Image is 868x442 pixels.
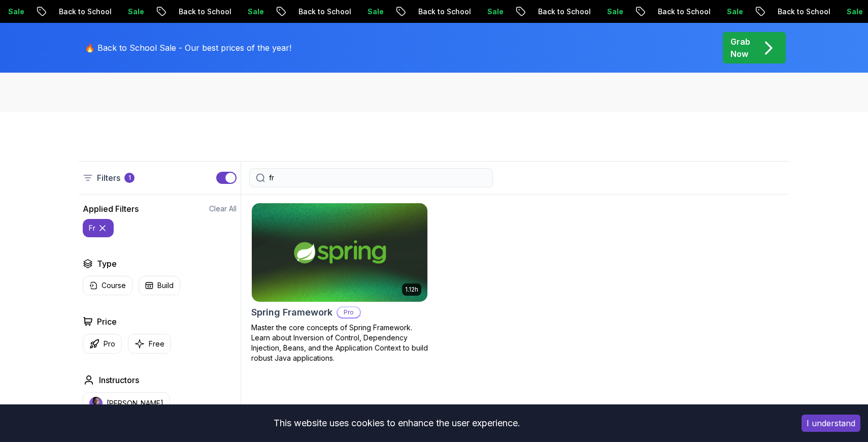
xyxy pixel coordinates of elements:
a: Spring Framework card1.12hSpring FrameworkProMaster the core concepts of Spring Framework. Learn ... [251,203,428,363]
p: Sale [473,7,505,17]
p: 1 [128,174,131,182]
p: Build [157,280,174,291]
img: instructor img [89,397,103,410]
h2: Type [97,258,117,270]
p: Sale [712,7,745,17]
input: Search Java, React, Spring boot ... [269,173,486,183]
p: 1.12h [405,286,418,294]
button: Course [83,276,132,295]
p: fr [89,223,95,233]
h2: Price [97,315,117,328]
div: This website uses cookies to enhance the user experience. [8,412,786,434]
button: Build [139,276,180,295]
h2: Applied Filters [83,203,139,215]
p: Free [149,339,164,349]
p: 🔥 Back to School Sale - Our best prices of the year! [85,42,291,54]
button: Accept cookies [802,415,860,432]
p: Pro [104,339,115,349]
p: Filters [97,172,120,184]
p: Sale [832,7,864,17]
p: Back to School [164,7,233,17]
p: Master the core concepts of Spring Framework. Learn about Inversion of Control, Dependency Inject... [251,323,428,363]
p: Pro [338,307,360,318]
button: fr [83,219,114,237]
h2: Spring Framework [251,305,332,320]
button: Free [128,334,171,354]
p: Grab Now [730,36,750,60]
p: Back to School [44,7,113,17]
p: Sale [113,7,146,17]
p: Back to School [523,7,592,17]
button: instructor img[PERSON_NAME] [83,392,170,415]
button: Clear All [209,204,237,214]
p: Back to School [763,7,832,17]
p: Course [102,280,126,291]
p: Back to School [404,7,473,17]
img: Spring Framework card [252,203,427,302]
h2: Instructors [99,374,139,386]
p: [PERSON_NAME] [107,398,163,408]
p: Sale [233,7,265,17]
p: Sale [353,7,385,17]
p: Sale [592,7,625,17]
p: Back to School [643,7,712,17]
p: Back to School [284,7,353,17]
button: Pro [83,334,122,354]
